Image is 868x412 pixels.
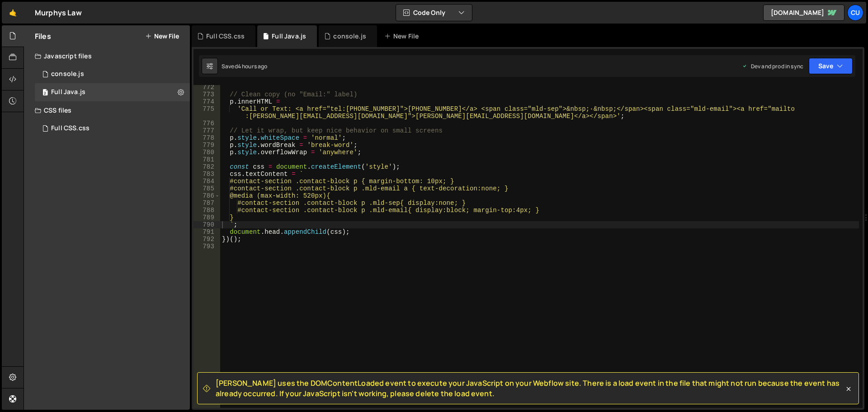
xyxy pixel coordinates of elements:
div: 784 [193,178,220,185]
div: 788 [193,207,220,214]
div: 16375/44304.css [35,119,190,137]
div: 783 [193,170,220,178]
button: Save [809,58,853,74]
div: 782 [193,163,220,170]
div: 785 [193,185,220,192]
div: 16375/44287.js [35,65,190,83]
div: 787 [193,199,220,207]
div: Full Java.js [51,88,85,96]
div: 779 [193,142,220,149]
a: [DOMAIN_NAME] [763,5,844,21]
span: [PERSON_NAME] uses the DOMContentLoaded event to execute your JavaScript on your Webflow site. Th... [216,378,844,398]
a: 🤙 [2,2,24,24]
div: 16375/44305.js [35,83,190,101]
div: 778 [193,134,220,142]
div: Javascript files [24,47,190,65]
div: 772 [193,84,220,91]
div: Full Java.js [272,32,306,41]
div: 777 [193,127,220,134]
div: Full CSS.css [51,124,90,133]
div: 776 [193,120,220,127]
div: 774 [193,98,220,105]
button: Code Only [396,5,472,21]
div: 780 [193,149,220,156]
div: Saved [222,62,268,70]
div: 789 [193,214,220,221]
div: 792 [193,236,220,243]
div: 773 [193,91,220,98]
div: Murphys Law [35,7,82,18]
div: console.js [51,70,84,78]
div: console.js [333,32,366,41]
div: 775 [193,105,220,120]
div: 781 [193,156,220,163]
div: 4 hours ago [238,62,268,70]
div: 786 [193,192,220,199]
button: New File [145,33,179,40]
h2: Files [35,31,51,41]
div: 790 [193,221,220,228]
div: Full CSS.css [206,32,245,41]
div: CSS files [24,101,190,119]
div: 791 [193,228,220,236]
div: 793 [193,243,220,250]
div: Dev and prod in sync [742,62,803,70]
a: Cu [847,5,863,21]
span: 2 [42,90,48,97]
div: New File [384,32,422,41]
